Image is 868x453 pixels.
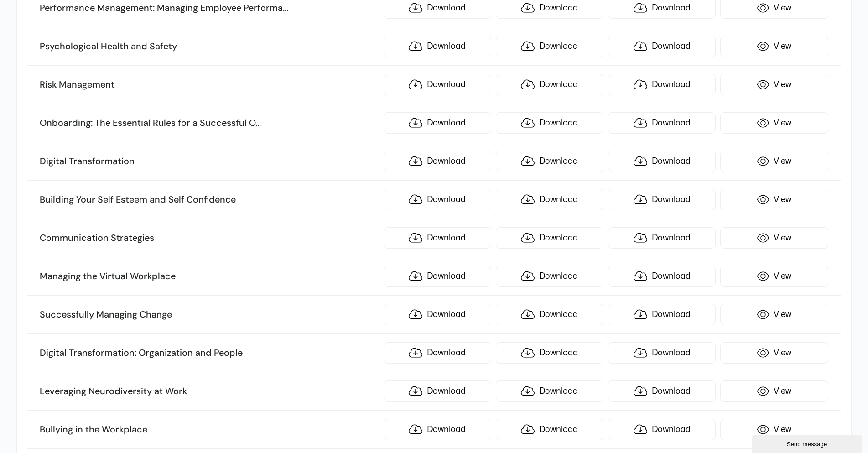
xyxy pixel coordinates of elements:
a: Download [384,36,491,57]
a: View [720,189,828,210]
a: Download [384,151,491,172]
a: Download [608,304,716,325]
a: Download [496,36,603,57]
a: Download [384,304,491,325]
a: Download [608,74,716,95]
a: View [720,227,828,249]
a: Download [608,380,716,402]
a: View [720,112,828,134]
a: View [720,74,828,95]
a: View [720,151,828,172]
h3: Leveraging Neurodiversity at Work [40,385,379,397]
a: Download [496,189,603,210]
a: Download [496,419,603,440]
a: View [720,342,828,364]
a: Download [608,342,716,364]
a: Download [608,266,716,287]
h3: Managing the Virtual Workplace [40,271,379,282]
a: View [720,266,828,287]
a: Download [496,74,603,95]
h3: Risk Management [40,79,379,91]
a: View [720,304,828,325]
h3: Bullying in the Workplace [40,424,379,436]
a: Download [496,380,603,402]
iframe: chat widget [752,433,863,453]
a: Download [608,36,716,57]
h3: Performance Management: Managing Employee Performa [40,2,379,14]
a: Download [496,151,603,172]
h3: Communication Strategies [40,232,379,244]
h3: Digital Transformation: Organization and People [40,347,379,359]
a: Download [496,304,603,325]
span: ... [255,117,261,129]
a: Download [608,112,716,134]
span: ... [283,2,288,14]
a: Download [384,74,491,95]
h3: Onboarding: The Essential Rules for a Successful O [40,117,379,129]
h3: Successfully Managing Change [40,309,379,321]
h3: Building Your Self Esteem and Self Confidence [40,194,379,206]
a: View [720,380,828,402]
h3: Digital Transformation [40,156,379,167]
a: Download [608,189,716,210]
a: Download [384,380,491,402]
a: Download [384,227,491,249]
a: Download [608,151,716,172]
a: Download [608,227,716,249]
a: View [720,36,828,57]
a: View [720,419,828,440]
a: Download [384,112,491,134]
a: Download [384,419,491,440]
h3: Psychological Health and Safety [40,41,379,52]
a: Download [384,342,491,364]
a: Download [496,112,603,134]
a: Download [384,189,491,210]
a: Download [496,342,603,364]
a: Download [384,266,491,287]
a: Download [608,419,716,440]
a: Download [496,266,603,287]
a: Download [496,227,603,249]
